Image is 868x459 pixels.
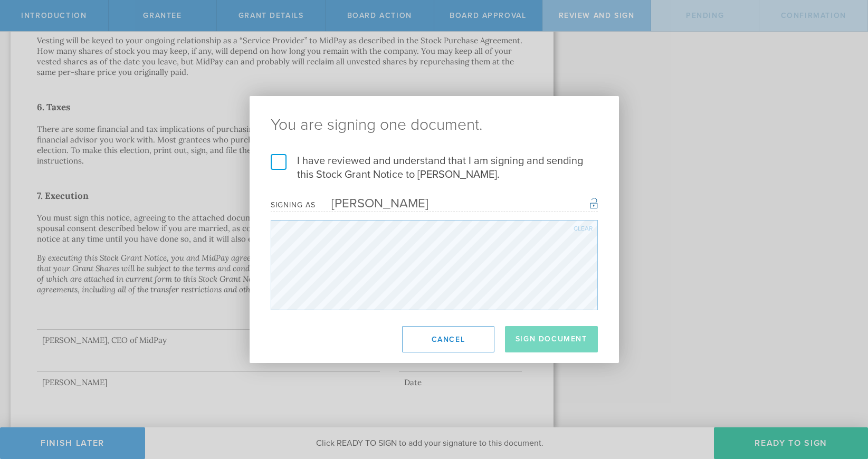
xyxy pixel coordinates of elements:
[271,200,316,209] div: Signing as
[316,196,428,211] div: [PERSON_NAME]
[271,117,598,133] ng-pluralize: You are signing one document.
[505,326,598,352] button: Sign Document
[402,326,494,352] button: Cancel
[815,377,868,427] iframe: Chat Widget
[271,154,598,181] label: I have reviewed and understand that I am signing and sending this Stock Grant Notice to [PERSON_N...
